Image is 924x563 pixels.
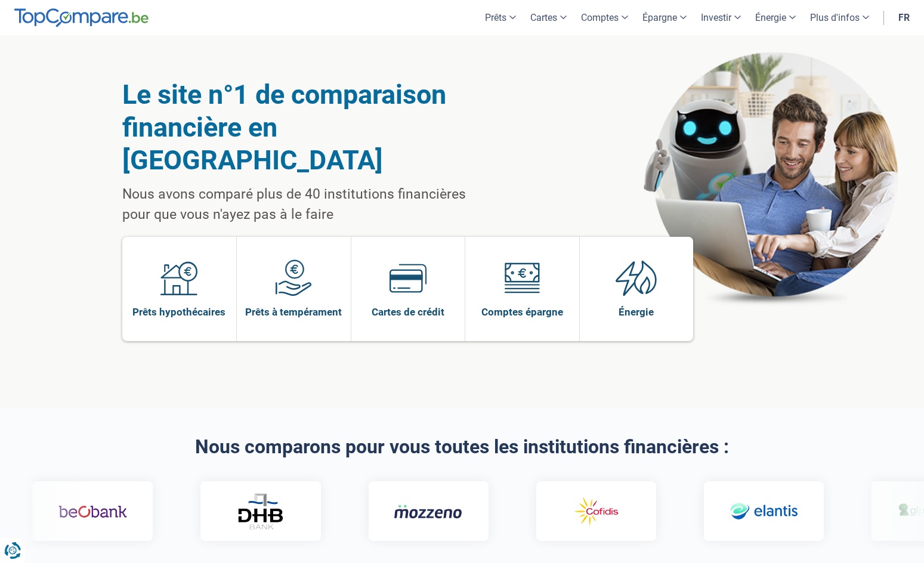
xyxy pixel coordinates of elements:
[245,305,342,318] span: Prêts à tempérament
[122,184,496,225] p: Nous avons comparé plus de 40 institutions financières pour que vous n'ayez pas à le faire
[58,494,126,529] img: Beobank
[132,305,225,318] span: Prêts hypothécaires
[14,8,149,27] img: TopCompare
[122,237,237,341] a: Prêts hypothécaires Prêts hypothécaires
[394,504,462,519] img: Mozzeno
[481,305,563,318] span: Comptes épargne
[122,437,802,457] h2: Nous comparons pour vous toutes les institutions financières :
[503,259,540,296] img: Comptes épargne
[122,78,496,177] h1: Le site n°1 de comparaison financière en [GEOGRAPHIC_DATA]
[351,237,465,341] a: Cartes de crédit Cartes de crédit
[160,259,197,296] img: Prêts hypothécaires
[390,259,427,296] img: Cartes de crédit
[616,259,657,296] img: Énergie
[580,237,694,341] a: Énergie Énergie
[465,237,579,341] a: Comptes épargne Comptes épargne
[561,494,630,529] img: Cofidis
[729,494,798,529] img: Elantis
[372,305,444,318] span: Cartes de crédit
[275,259,312,296] img: Prêts à tempérament
[236,493,284,530] img: DHB Bank
[237,237,351,341] a: Prêts à tempérament Prêts à tempérament
[619,305,654,318] span: Énergie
